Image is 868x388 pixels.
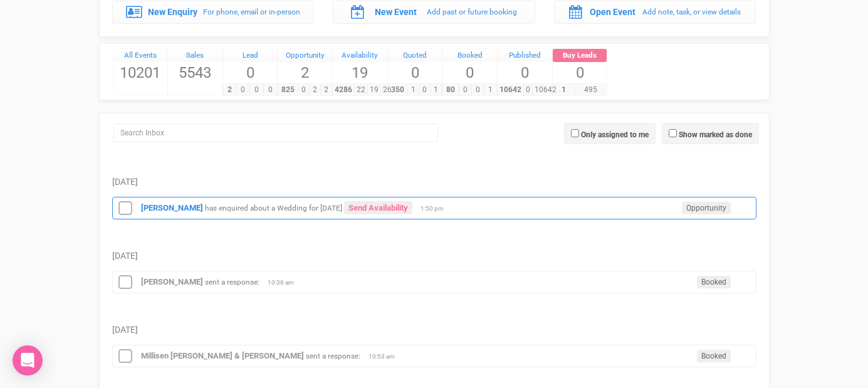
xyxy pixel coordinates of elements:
[13,345,43,375] div: Open Intercom Messenger
[263,84,278,96] span: 0
[223,62,278,83] span: 0
[442,49,497,63] a: Booked
[205,278,259,286] small: sent a response:
[113,62,168,83] span: 10201
[430,84,442,96] span: 1
[112,1,315,23] a: New Enquiry For phone, email or in-person
[369,352,400,361] span: 10:53 am
[278,49,332,63] a: Opportunity
[697,350,731,362] span: Booked
[484,84,497,96] span: 1
[498,49,552,63] a: Published
[249,84,264,96] span: 0
[442,62,497,83] span: 0
[387,84,408,96] span: 350
[278,62,332,83] span: 2
[388,49,442,63] a: Quoted
[407,84,419,96] span: 1
[168,49,222,63] a: Sales
[367,84,381,96] span: 19
[679,129,752,140] label: Show marked as done
[298,84,310,96] span: 0
[421,204,452,213] span: 1:50 pm
[113,123,438,142] input: Search Inbox
[203,8,300,16] small: For phone, email or in-person
[427,8,517,16] small: Add past or future booking
[205,204,342,212] small: has enquired about a Wedding for [DATE]
[306,352,360,360] small: sent a response:
[553,49,607,63] a: Buy Leads
[222,84,237,96] span: 2
[141,351,304,360] a: Millisen [PERSON_NAME] & [PERSON_NAME]
[498,62,552,83] span: 0
[223,49,278,63] a: Lead
[388,62,442,83] span: 0
[380,84,394,96] span: 26
[682,202,731,214] span: Opportunity
[581,129,649,140] label: Only assigned to me
[575,84,607,96] span: 495
[277,84,298,96] span: 825
[590,6,635,18] label: Open Event
[309,84,321,96] span: 2
[236,84,250,96] span: 0
[553,62,607,83] span: 0
[459,84,472,96] span: 0
[523,84,533,96] span: 0
[642,8,741,16] small: Add note, task, or view details
[141,277,203,286] a: [PERSON_NAME]
[320,84,332,96] span: 2
[268,278,299,287] span: 10:36 am
[148,6,197,18] label: New Enquiry
[112,177,756,187] h5: [DATE]
[554,1,756,23] a: Open Event Add note, task, or view details
[471,84,484,96] span: 0
[333,1,535,23] a: New Event Add past or future booking
[419,84,431,96] span: 0
[112,251,756,261] h5: [DATE]
[354,84,368,96] span: 22
[552,84,575,96] span: 1
[333,62,387,83] span: 19
[168,62,222,83] span: 5543
[532,84,559,96] span: 10642
[112,325,756,335] h5: [DATE]
[332,84,355,96] span: 4286
[141,203,203,212] a: [PERSON_NAME]
[697,276,731,288] span: Booked
[113,49,168,63] a: All Events
[333,49,387,63] a: Availability
[497,84,524,96] span: 10642
[344,201,412,214] a: Send Availability
[442,84,459,96] span: 80
[375,6,417,18] label: New Event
